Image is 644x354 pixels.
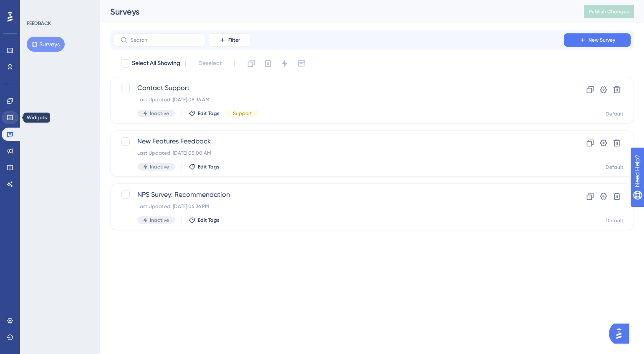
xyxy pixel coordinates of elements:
[150,110,169,117] span: Inactive
[209,33,250,47] button: Filter
[198,163,220,170] span: Edit Tags
[137,136,540,146] span: New Features Feedback
[132,58,180,68] span: Select All Showing
[189,110,220,117] button: Edit Tags
[198,110,220,117] span: Edit Tags
[137,203,540,210] div: Last Updated: [DATE] 04:36 PM
[233,110,252,117] span: Support
[589,8,629,15] span: Publish Changes
[191,56,229,71] button: Deselect
[137,96,540,103] div: Last Updated: [DATE] 08:36 AM
[27,37,65,52] button: Surveys
[564,33,631,47] button: New Survey
[189,217,220,223] button: Edit Tags
[198,58,222,68] span: Deselect
[20,2,52,12] span: Need Help?
[137,150,540,156] div: Last Updated: [DATE] 05:00 AM
[198,217,220,223] span: Edit Tags
[27,20,51,27] div: FEEDBACK
[606,217,624,224] div: Default
[228,37,240,43] span: Filter
[137,190,540,200] span: NPS Survey: Recommendation
[150,217,169,223] span: Inactive
[189,163,220,170] button: Edit Tags
[110,6,563,18] div: Surveys
[131,37,198,43] input: Search
[606,164,624,171] div: Default
[588,37,615,43] span: New Survey
[606,110,624,117] div: Default
[150,163,169,170] span: Inactive
[584,5,634,18] button: Publish Changes
[137,83,540,93] span: Contact Support
[609,321,634,346] iframe: UserGuiding AI Assistant Launcher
